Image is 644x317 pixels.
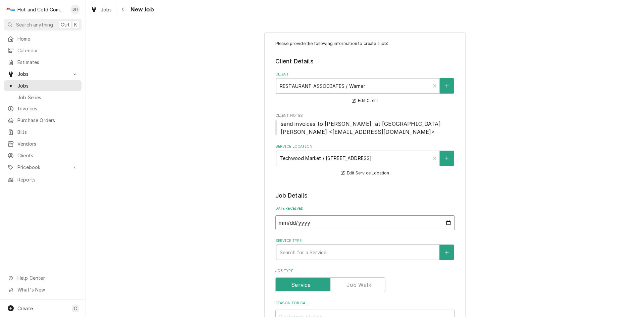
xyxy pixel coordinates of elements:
span: K [74,21,77,28]
button: Create New Service [440,245,454,260]
a: Estimates [4,57,82,68]
a: Invoices [4,103,82,114]
span: Bills [17,128,78,136]
div: Service Type [275,238,455,260]
div: Date Received [275,206,455,230]
button: Edit Client [351,97,379,105]
div: Job Type [275,268,455,292]
label: Service Type [275,238,455,244]
span: Create [17,306,33,311]
legend: Client Details [275,57,455,66]
a: Purchase Orders [4,115,82,126]
a: Job Series [4,92,82,103]
div: Client [275,72,455,105]
span: Pricebook [17,164,68,171]
label: Service Location [275,144,455,149]
span: Home [17,35,78,42]
span: Invoices [17,105,78,112]
span: Job Series [17,94,78,101]
a: Jobs [88,4,115,15]
label: Reason For Call [275,301,455,306]
span: Clients [17,152,78,159]
span: Search anything [16,21,53,28]
svg: Create New Client [445,84,449,88]
div: DH [70,5,80,14]
a: Bills [4,126,82,138]
a: Go to Pricebook [4,162,82,173]
p: Please provide the following information to create a job: [275,41,455,47]
button: Create New Location [440,151,454,166]
span: Purchase Orders [17,117,78,124]
div: Daryl Harris's Avatar [70,5,80,14]
a: Home [4,33,82,44]
span: Jobs [101,6,112,13]
button: Create New Client [440,78,454,94]
button: Edit Service Location [340,169,390,177]
label: Job Type [275,268,455,274]
a: Vendors [4,138,82,149]
a: Jobs [4,80,82,91]
svg: Create New Service [445,250,449,255]
div: Client Notes [275,113,455,136]
a: Reports [4,174,82,185]
a: Go to What's New [4,284,82,295]
span: Reports [17,176,78,183]
span: Jobs [17,82,78,89]
span: Estimates [17,59,78,66]
div: Hot and Cold Commercial Kitchens, Inc. [17,6,67,13]
label: Client [275,72,455,77]
div: Service Location [275,144,455,177]
a: Clients [4,150,82,161]
button: Navigate back [118,4,128,15]
span: New Job [128,5,154,14]
div: H [6,5,15,14]
span: Ctrl [61,21,69,28]
legend: Job Details [275,191,455,200]
span: Client Notes [275,120,455,136]
a: Go to Help Center [4,272,82,283]
span: Help Center [17,274,77,281]
input: yyyy-mm-dd [275,215,455,230]
span: Jobs [17,70,68,77]
span: send invoices to [PERSON_NAME] at [GEOGRAPHIC_DATA][PERSON_NAME] <[EMAIL_ADDRESS][DOMAIN_NAME]> [281,120,441,135]
span: C [74,305,77,312]
a: Go to Jobs [4,68,82,80]
span: Calendar [17,47,78,54]
svg: Create New Location [445,156,449,161]
span: Client Notes [275,113,455,118]
label: Date Received [275,206,455,211]
span: What's New [17,286,77,293]
div: Hot and Cold Commercial Kitchens, Inc.'s Avatar [6,5,15,14]
a: Calendar [4,45,82,56]
button: Search anythingCtrlK [4,19,82,31]
span: Vendors [17,140,78,147]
